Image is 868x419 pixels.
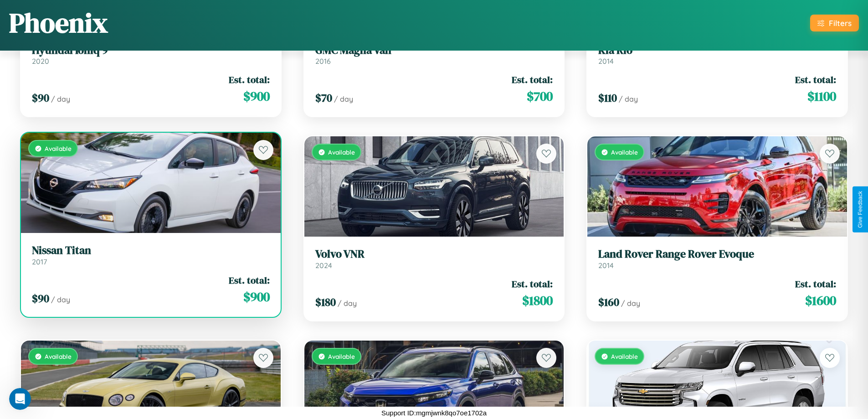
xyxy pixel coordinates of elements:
[315,44,553,66] a: GMC Magna Van2016
[32,244,270,266] a: Nissan Titan2017
[522,291,553,310] span: $ 1800
[315,248,553,261] h3: Volvo VNR
[611,148,638,156] span: Available
[315,90,332,105] span: $ 70
[512,73,553,86] span: Est. total:
[229,73,270,86] span: Est. total:
[32,44,270,66] a: Hyundai Ioniq 92020
[527,87,553,105] span: $ 700
[829,18,852,28] div: Filters
[598,248,836,270] a: Land Rover Range Rover Evoque2014
[32,291,49,306] span: $ 90
[598,90,617,105] span: $ 110
[512,277,553,290] span: Est. total:
[598,295,619,310] span: $ 160
[611,352,638,360] span: Available
[315,57,331,66] span: 2016
[805,291,836,310] span: $ 1600
[51,295,70,304] span: / day
[32,57,49,66] span: 2020
[229,274,270,287] span: Est. total:
[32,257,47,266] span: 2017
[32,90,49,105] span: $ 90
[315,248,553,270] a: Volvo VNR2024
[807,87,836,105] span: $ 1100
[334,94,353,103] span: / day
[795,73,836,86] span: Est. total:
[315,261,332,270] span: 2024
[598,57,614,66] span: 2014
[9,4,108,41] h1: Phoenix
[621,299,640,308] span: / day
[243,87,270,105] span: $ 900
[45,145,72,152] span: Available
[619,94,638,103] span: / day
[381,407,487,419] p: Support ID: mgmjwnk8qo7oe1702a
[598,261,614,270] span: 2014
[598,44,836,66] a: Kia Rio2014
[315,295,336,310] span: $ 180
[795,277,836,290] span: Est. total:
[857,191,863,228] div: Give Feedback
[9,388,31,410] iframe: Intercom live chat
[328,352,355,360] span: Available
[810,15,859,31] button: Filters
[51,94,70,103] span: / day
[243,288,270,306] span: $ 900
[328,148,355,156] span: Available
[338,299,357,308] span: / day
[32,244,270,257] h3: Nissan Titan
[598,248,836,261] h3: Land Rover Range Rover Evoque
[45,352,72,360] span: Available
